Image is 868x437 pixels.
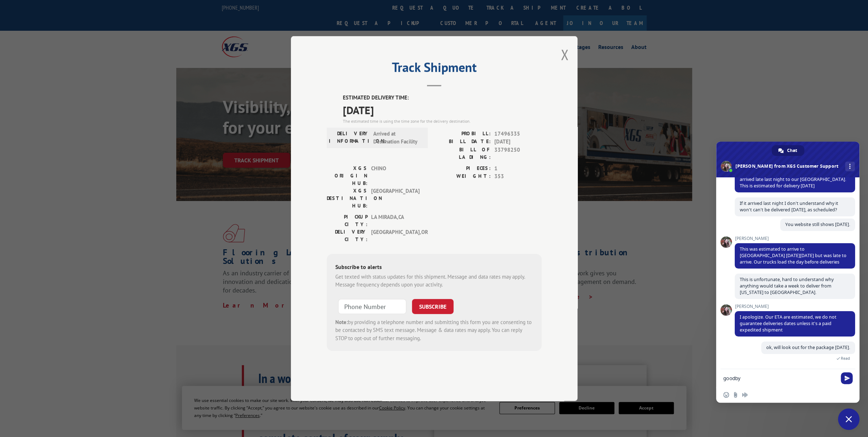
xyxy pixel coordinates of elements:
[845,162,855,171] div: More channels
[434,146,491,161] label: BILL OF LADING:
[335,273,533,289] div: Get texted with status updates for this shipment. Message and data rates may apply. Message frequ...
[740,200,838,213] span: If it arrived last night I don't understand why it won't can't be delivered [DATE], as scheduled?
[740,246,847,265] span: This was estimated to arrive to [GEOGRAPHIC_DATA] [DATE][DATE] but was late to arrive. Our trucks...
[838,408,859,430] div: Close chat
[494,130,542,138] span: 17496335
[371,187,419,210] span: [GEOGRAPHIC_DATA]
[740,276,834,295] span: This is unfortunate, hard to understand why anything would take a week to deliver from [US_STATE]...
[766,344,850,350] span: ok, will look out for the package [DATE].
[742,392,748,398] span: Audio message
[343,118,542,124] div: The estimated time is using the time zone for the delivery destination.
[434,165,491,173] label: PIECES:
[335,318,533,343] div: by providing a telephone number and submitting this form you are consenting to be contacted by SM...
[335,319,348,325] strong: Note:
[434,138,491,146] label: BILL DATE:
[412,299,454,314] button: SUBSCRIBE
[494,138,542,146] span: [DATE]
[723,392,729,398] span: Insert an emoji
[371,228,419,243] span: [GEOGRAPHIC_DATA] , OR
[841,356,850,361] span: Read
[373,130,421,146] span: Arrived at Destination Facility
[787,145,797,156] span: Chat
[327,213,367,228] label: PICKUP CITY:
[740,170,846,189] span: PRO# 17496335 is not out for delivery [DATE], this arrived late last night to our [GEOGRAPHIC_DAT...
[371,165,419,187] span: CHINO
[343,102,542,118] span: [DATE]
[329,130,369,146] label: DELIVERY INFORMATION:
[841,372,853,384] span: Send
[327,165,367,187] label: XGS ORIGIN HUB:
[327,187,367,210] label: XGS DESTINATION HUB:
[338,299,406,314] input: Phone Number
[494,146,542,161] span: 33798250
[371,213,419,228] span: LA MIRADA , CA
[785,221,850,227] span: You website still shows [DATE].
[434,130,491,138] label: PROBILL:
[343,94,542,102] label: ESTIMATED DELIVERY TIME:
[561,45,569,64] button: Close modal
[772,145,804,156] div: Chat
[335,262,533,273] div: Subscribe to alerts
[740,314,836,333] span: I apologize. Our ETA are estimated, we do not guarantee deliveries dates unless it's a paid exped...
[735,236,855,241] span: [PERSON_NAME]
[494,172,542,181] span: 353
[733,392,738,398] span: Send a file
[723,375,836,382] textarea: Compose your message...
[494,165,542,173] span: 1
[327,228,367,243] label: DELIVERY CITY:
[327,62,542,76] h2: Track Shipment
[434,172,491,181] label: WEIGHT:
[735,304,855,309] span: [PERSON_NAME]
